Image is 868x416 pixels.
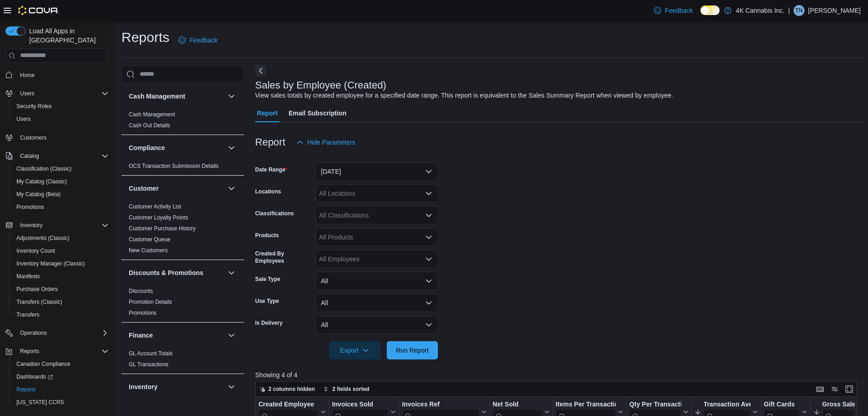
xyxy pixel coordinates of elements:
[255,137,285,148] h3: Report
[129,162,219,170] span: OCS Transaction Submission Details
[493,400,542,409] div: Net Sold
[2,68,112,82] button: Home
[425,190,432,197] button: Open list of options
[289,104,347,122] span: Email Subscription
[255,319,283,327] label: Is Delivery
[13,202,109,213] span: Promotions
[16,115,31,123] span: Users
[255,250,312,265] label: Created By Employees
[129,214,188,221] a: Customer Loyalty Points
[16,234,69,242] span: Adjustments (Classic)
[2,345,112,358] button: Reports
[425,212,432,219] button: Open list of options
[129,268,224,277] button: Discounts & Promotions
[629,400,681,409] div: Qty Per Transaction
[794,5,805,16] div: Tomas Nunez
[129,163,219,169] a: OCS Transaction Submission Details
[16,165,72,172] span: Classification (Classic)
[129,143,224,152] button: Compliance
[307,138,355,147] span: Hide Parameters
[16,286,58,293] span: Purchase Orders
[255,276,280,283] label: Sale Type
[9,270,112,283] button: Manifests
[20,72,35,79] span: Home
[26,26,109,45] span: Load All Apps in [GEOGRAPHIC_DATA]
[13,176,109,187] span: My Catalog (Classic)
[13,245,59,256] a: Inventory Count
[13,296,66,307] a: Transfers (Classic)
[700,15,701,16] span: Dark Mode
[16,386,36,393] span: Reports
[2,87,112,100] button: Users
[226,183,237,194] button: Customer
[16,191,61,198] span: My Catalog (Beta)
[175,31,221,49] a: Feedback
[9,308,112,321] button: Transfers
[20,134,47,141] span: Customers
[16,360,70,368] span: Canadian Compliance
[20,348,39,355] span: Reports
[332,400,389,409] div: Invoices Sold
[13,245,109,256] span: Inventory Count
[129,331,224,340] button: Finance
[425,255,432,263] button: Open list of options
[665,6,693,15] span: Feedback
[16,88,109,99] span: Users
[129,382,158,391] h3: Inventory
[129,288,153,294] a: Discounts
[226,91,237,102] button: Cash Management
[129,236,170,243] a: Customer Queue
[16,311,39,318] span: Transfers
[129,247,168,254] a: New Customers
[320,384,373,395] button: 2 fields sorted
[13,189,64,200] a: My Catalog (Beta)
[13,163,109,174] span: Classification (Classic)
[13,233,73,244] a: Adjustments (Classic)
[2,131,112,144] button: Customers
[9,201,112,213] button: Promotions
[257,104,278,122] span: Report
[703,400,750,409] div: Transaction Average
[13,271,109,282] span: Manifests
[129,310,157,316] a: Promotions
[13,384,109,395] span: Reports
[121,161,244,175] div: Compliance
[13,284,109,295] span: Purchase Orders
[255,210,294,217] label: Classifications
[189,36,217,45] span: Feedback
[13,384,39,395] a: Reports
[18,6,59,15] img: Cova
[20,329,47,337] span: Operations
[129,184,158,193] h3: Customer
[16,69,109,81] span: Home
[13,101,109,112] span: Security Roles
[13,114,34,125] a: Users
[255,80,386,91] h3: Sales by Employee (Created)
[129,143,165,152] h3: Compliance
[808,5,861,16] p: [PERSON_NAME]
[9,244,112,257] button: Inventory Count
[316,272,438,290] button: All
[13,359,109,369] span: Canadian Compliance
[293,133,359,151] button: Hide Parameters
[129,122,170,129] span: Cash Out Details
[129,203,181,210] span: Customer Activity List
[121,28,169,47] h1: Reports
[16,151,42,161] button: Catalog
[256,384,319,395] button: 2 columns hidden
[16,273,40,280] span: Manifests
[387,341,438,359] button: Run Report
[129,268,203,277] h3: Discounts & Promotions
[13,359,74,369] a: Canadian Compliance
[13,258,109,269] span: Inventory Manager (Classic)
[129,361,168,368] a: GL Transactions
[129,350,173,357] a: GL Account Totals
[16,151,109,161] span: Catalog
[255,370,863,380] p: Showing 4 of 4
[129,247,168,254] span: New Customers
[20,90,34,97] span: Users
[402,400,479,409] div: Invoices Ref
[9,188,112,201] button: My Catalog (Beta)
[255,65,266,76] button: Next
